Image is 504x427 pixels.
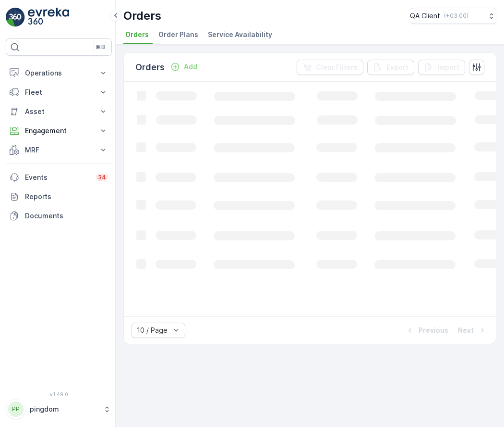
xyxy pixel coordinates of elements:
[8,402,24,417] div: PP
[437,63,459,72] p: Import
[419,326,448,335] p: Previous
[158,30,198,39] span: Order Plans
[386,63,408,72] p: Export
[6,391,112,397] span: v 1.49.0
[25,107,93,116] p: Asset
[444,12,468,20] p: ( +03:00 )
[184,62,197,72] p: Add
[25,68,93,78] p: Operations
[25,192,108,201] p: Reports
[208,30,272,39] span: Service Availability
[297,60,363,75] button: Clear Filters
[316,63,358,72] p: Clear Filters
[25,145,93,155] p: MRF
[404,325,449,336] button: Previous
[25,126,93,136] p: Engagement
[123,8,161,24] p: Orders
[6,140,112,160] button: MRF
[458,326,474,335] p: Next
[135,61,165,74] p: Orders
[6,102,112,121] button: Asset
[6,206,112,226] a: Documents
[28,8,69,27] img: logo_light-DOdMpM7g.png
[457,325,488,336] button: Next
[167,61,201,73] button: Add
[98,174,106,181] p: 34
[25,173,90,182] p: Events
[418,60,465,75] button: Import
[30,404,98,414] p: pingdom
[6,8,25,27] img: logo
[6,187,112,206] a: Reports
[125,30,149,39] span: Orders
[6,121,112,140] button: Engagement
[25,88,93,97] p: Fleet
[6,83,112,102] button: Fleet
[6,399,112,419] button: PPpingdom
[25,211,108,221] p: Documents
[410,8,496,24] button: QA Client(+03:00)
[6,63,112,83] button: Operations
[367,60,414,75] button: Export
[410,11,440,21] p: QA Client
[6,168,112,187] a: Events34
[96,43,105,51] p: ⌘B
